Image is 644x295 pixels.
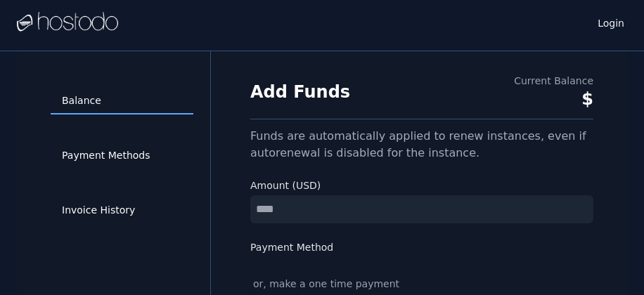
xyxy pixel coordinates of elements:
a: Login [595,13,627,30]
label: Payment Method [250,240,593,254]
div: or, make a one time payment [250,277,593,291]
a: Balance [51,88,193,114]
div: $ [514,88,593,110]
a: Payment Methods [51,143,193,169]
a: Invoice History [51,197,193,224]
div: Funds are automatically applied to renew instances, even if autorenewal is disabled for the insta... [250,128,593,162]
label: Amount (USD) [250,178,593,192]
div: Current Balance [514,74,593,88]
h1: Add Funds [250,81,350,103]
img: Logo [17,12,118,33]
